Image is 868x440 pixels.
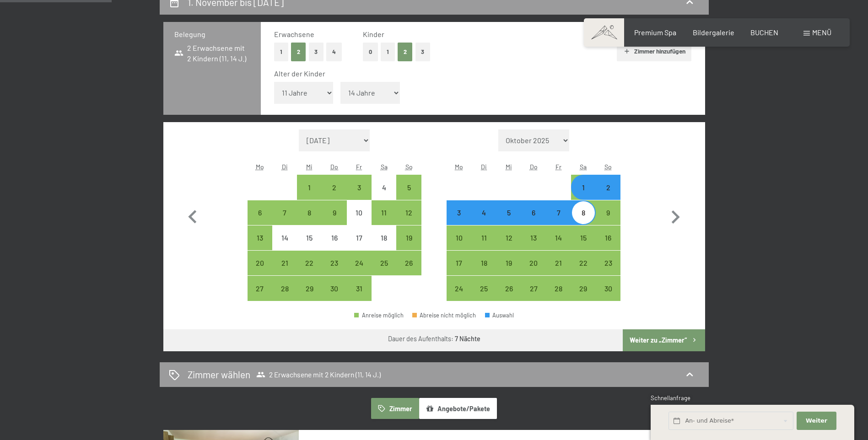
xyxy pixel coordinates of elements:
div: Anreise möglich [571,225,596,250]
div: 15 [572,234,595,257]
div: 15 [298,234,321,257]
div: Sun Oct 19 2025 [396,225,421,250]
abbr: Montag [455,163,463,171]
div: 23 [597,259,620,282]
span: BUCHEN [750,28,778,37]
div: 11 [372,209,395,232]
div: Anreise möglich [571,175,596,199]
abbr: Donnerstag [530,163,538,171]
div: Wed Nov 19 2025 [496,251,521,275]
div: 2 [597,184,620,207]
div: Anreise möglich [596,175,620,199]
div: Anreise möglich [447,225,471,250]
div: Tue Nov 18 2025 [472,251,496,275]
div: Anreise möglich [396,251,421,275]
div: Anreise möglich [571,200,596,225]
span: 2 Erwachsene mit 2 Kindern (11, 14 J.) [174,43,250,64]
abbr: Sonntag [604,163,612,171]
div: Sat Oct 11 2025 [372,200,396,225]
div: Tue Oct 14 2025 [272,225,297,250]
div: Mon Nov 17 2025 [447,251,471,275]
button: Nächster Monat [662,129,689,301]
div: 26 [397,259,420,282]
div: 3 [348,184,371,207]
div: 6 [248,209,271,232]
div: 7 [547,209,570,232]
div: Tue Oct 28 2025 [272,276,297,300]
div: Sun Nov 02 2025 [596,175,620,199]
div: Anreise möglich [546,251,571,275]
div: Anreise möglich [322,175,347,199]
div: Tue Nov 25 2025 [472,276,496,300]
div: Anreise möglich [521,225,546,250]
b: 7 Nächte [455,335,480,343]
div: 12 [497,234,520,257]
div: Anreise möglich [521,251,546,275]
div: Anreise möglich [248,200,272,225]
div: Anreise möglich [496,276,521,300]
div: 26 [497,285,520,308]
div: 8 [298,209,321,232]
div: Anreise möglich [347,251,372,275]
div: Anreise möglich [472,276,496,300]
div: Anreise möglich [297,251,322,275]
div: 31 [348,285,371,308]
div: Sat Nov 15 2025 [571,225,596,250]
div: Anreise nicht möglich [347,200,372,225]
span: Erwachsene [274,30,314,38]
div: 5 [397,184,420,207]
div: Sat Oct 04 2025 [372,175,396,199]
div: Anreise möglich [396,225,421,250]
div: Sun Nov 30 2025 [596,276,620,300]
div: 20 [248,259,271,282]
div: Anreise möglich [347,175,372,199]
div: Thu Nov 20 2025 [521,251,546,275]
div: 14 [547,234,570,257]
div: Wed Oct 29 2025 [297,276,322,300]
div: Anreise möglich [297,276,322,300]
div: Fri Nov 07 2025 [546,200,571,225]
abbr: Mittwoch [306,163,313,171]
h3: Belegung [174,29,250,39]
div: Anreise möglich [571,276,596,300]
div: 13 [248,234,271,257]
div: Thu Nov 13 2025 [521,225,546,250]
div: Mon Nov 03 2025 [447,200,471,225]
div: Sat Nov 01 2025 [571,175,596,199]
div: 6 [522,209,545,232]
div: Thu Oct 02 2025 [322,175,347,199]
div: Thu Oct 30 2025 [322,276,347,300]
abbr: Samstag [580,163,587,171]
div: 25 [372,259,395,282]
div: Wed Nov 26 2025 [496,276,521,300]
div: 9 [323,209,346,232]
div: Anreise möglich [447,200,471,225]
div: Anreise möglich [472,251,496,275]
div: 17 [348,234,371,257]
div: Thu Oct 16 2025 [322,225,347,250]
div: Fri Oct 31 2025 [347,276,372,300]
div: Sun Nov 23 2025 [596,251,620,275]
div: Tue Oct 21 2025 [272,251,297,275]
div: Wed Oct 08 2025 [297,200,322,225]
div: Anreise möglich [322,276,347,300]
div: Fri Nov 28 2025 [546,276,571,300]
div: 18 [372,234,395,257]
div: Alter der Kinder [274,69,685,79]
button: Weiter zu „Zimmer“ [623,329,705,351]
div: Anreise möglich [521,276,546,300]
button: 2 [398,43,413,61]
a: Premium Spa [634,28,676,37]
div: Anreise möglich [322,251,347,275]
div: Mon Oct 20 2025 [248,251,272,275]
div: 14 [273,234,296,257]
div: 10 [348,209,371,232]
button: 4 [326,43,342,61]
div: Anreise nicht möglich [322,225,347,250]
div: 18 [473,259,496,282]
div: Anreise möglich [248,251,272,275]
div: 8 [572,209,595,232]
abbr: Freitag [555,163,561,171]
button: 0 [363,43,378,61]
